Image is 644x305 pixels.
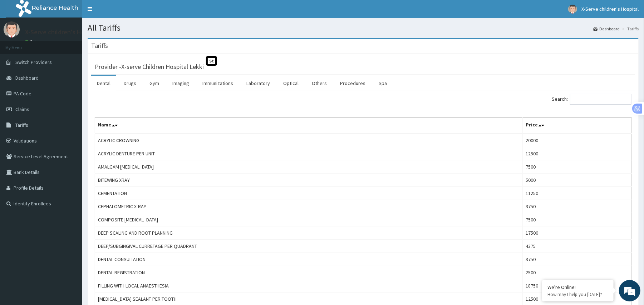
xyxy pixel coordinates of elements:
span: Dashboard [15,75,39,81]
a: Immunizations [197,76,239,91]
td: 12500 [523,147,631,160]
img: User Image [568,5,577,14]
a: Online [25,39,42,44]
td: 20000 [523,134,631,147]
td: 4375 [523,240,631,253]
a: Optical [277,76,304,91]
a: Dashboard [593,26,620,32]
td: DENTAL CONSULTATION [95,253,523,266]
h3: Tariffs [91,42,108,49]
td: BITEWING XRAY [95,174,523,187]
td: 3750 [523,253,631,266]
a: Drugs [118,76,142,91]
label: Search: [552,94,631,105]
td: 11250 [523,187,631,200]
td: AMALGAM [MEDICAL_DATA] [95,160,523,174]
td: ACRYLIC DENTURE PER UNIT [95,147,523,160]
td: 5000 [523,174,631,187]
td: DENTAL REGISTRATION [95,266,523,279]
td: DEEP SCALING AND ROOT PLANNING [95,226,523,240]
div: We're Online! [547,284,608,290]
td: CEPHALOMETRIC X-RAY [95,200,523,213]
a: Spa [373,76,393,91]
td: 7500 [523,213,631,226]
h3: Provider - X-serve Children Hospital Lekki [95,64,204,70]
td: CEMENTATION [95,187,523,200]
span: Claims [15,106,29,112]
h1: All Tariffs [88,23,639,32]
img: User Image [4,21,20,37]
td: ACRYLIC CROWNING [95,134,523,147]
td: COMPOSITE [MEDICAL_DATA] [95,213,523,226]
input: Search: [570,94,631,105]
a: Others [306,76,333,91]
td: FILLING WITH LOCAL ANAESTHESIA [95,279,523,292]
a: Dental [91,76,116,91]
span: St [206,56,217,66]
span: Tariffs [15,122,28,128]
span: X-Serve children's Hospital [581,6,639,12]
a: Laboratory [241,76,276,91]
td: 3750 [523,200,631,213]
td: 17500 [523,226,631,240]
td: 7500 [523,160,631,174]
span: Switch Providers [15,59,52,65]
p: How may I help you today? [547,291,608,297]
p: X-Serve children's Hospital [25,29,100,35]
th: Name [95,117,523,134]
th: Price [523,117,631,134]
a: Gym [144,76,165,91]
a: Procedures [334,76,371,91]
td: 18750 [523,279,631,292]
td: 2500 [523,266,631,279]
a: Imaging [167,76,195,91]
li: Tariffs [620,26,639,32]
td: DEEP/SUBGINGIVAL CURRETAGE PER QUADRANT [95,240,523,253]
